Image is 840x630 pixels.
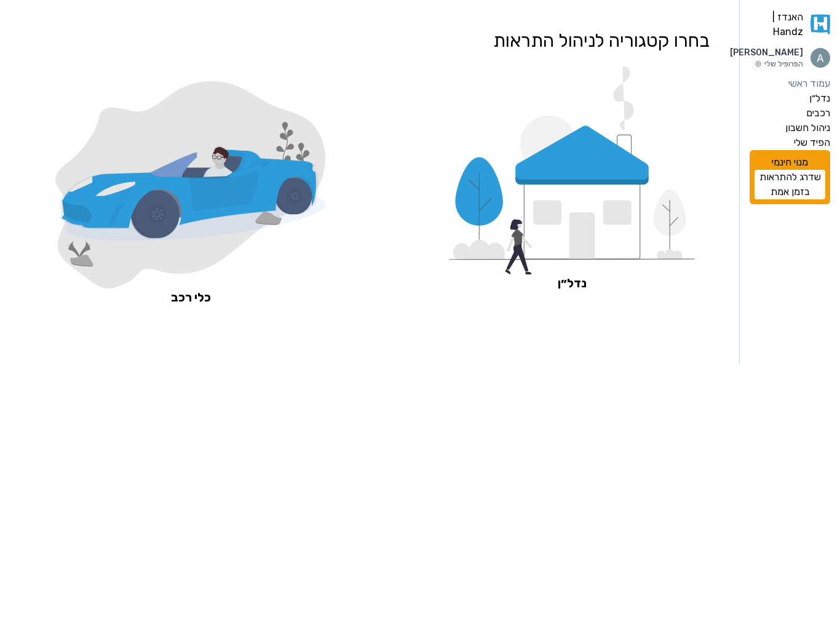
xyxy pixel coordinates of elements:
a: נדל״ן [750,91,830,106]
p: הפרופיל שלי [730,59,803,69]
span: נדל״ן [449,274,695,292]
a: הפיד שלי [750,135,830,150]
a: תמונת פרופיל[PERSON_NAME]הפרופיל שלי [750,47,830,69]
a: כלי רכב [55,81,326,306]
img: תמונת פרופיל [810,48,830,68]
p: [PERSON_NAME] [730,47,803,59]
a: רכבים [750,106,830,121]
label: הפיד שלי [794,135,830,150]
a: ניהול חשבון [750,121,830,135]
a: נדל״ן [449,66,695,321]
label: עמוד ראשי [788,76,830,91]
a: האנדז | Handz [750,10,830,39]
label: נדל״ן [809,91,830,106]
div: מנוי חינמי [750,150,830,204]
a: שדרג להתראות בזמן אמת [755,170,825,199]
h1: בחרו קטגוריה לניהול התראות [26,30,710,52]
label: ניהול חשבון [785,121,830,135]
a: עמוד ראשי [750,76,830,91]
label: רכבים [806,106,830,121]
span: כלי רכב [55,289,326,306]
